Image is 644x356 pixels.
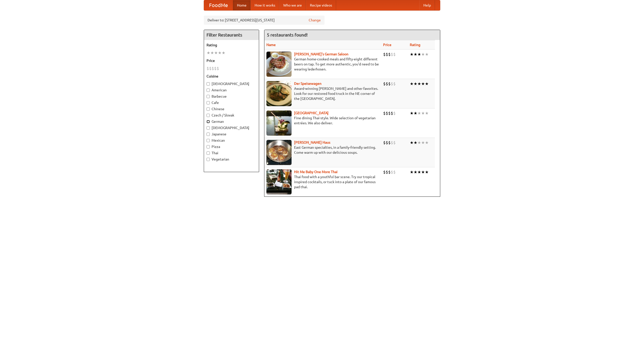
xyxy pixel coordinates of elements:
li: ★ [417,52,421,57]
label: Chinese [207,106,256,111]
label: Barbecue [207,94,256,99]
li: $ [393,140,396,145]
img: speisewagen.jpg [266,81,292,106]
a: Who we are [279,0,306,10]
li: $ [391,140,393,145]
a: [PERSON_NAME]'s German Saloon [294,52,348,56]
li: ★ [417,81,421,87]
li: $ [391,169,393,175]
li: ★ [222,50,225,56]
li: $ [217,66,219,71]
li: $ [214,66,217,71]
li: $ [393,81,396,87]
li: $ [383,81,386,87]
img: satay.jpg [266,110,292,136]
p: Award-winning [PERSON_NAME] and other favorites. Look for our restored food truck in the NE corne... [266,86,379,101]
li: ★ [425,169,429,175]
label: Czech / Slovak [207,113,256,118]
li: ★ [421,110,425,116]
li: ★ [214,50,218,56]
li: $ [391,52,393,57]
a: How it works [251,0,279,10]
label: Pizza [207,144,256,149]
a: Price [383,43,391,47]
li: $ [388,81,391,87]
input: Czech / Slovak [207,114,210,117]
img: kohlhaus.jpg [266,140,292,165]
input: Japanese [207,133,210,136]
li: $ [388,169,391,175]
li: $ [207,66,209,71]
li: $ [391,110,393,116]
label: Mexican [207,138,256,143]
li: ★ [414,140,417,145]
h4: Filter Restaurants [204,30,259,40]
li: ★ [417,140,421,145]
h5: Price [207,58,256,63]
li: $ [386,140,388,145]
label: [DEMOGRAPHIC_DATA] [207,81,256,86]
li: $ [388,52,391,57]
p: Fine dining Thai-style. Wide selection of vegetarian entrées. We also deliver. [266,115,379,126]
label: Vegetarian [207,157,256,162]
label: Cafe [207,100,256,105]
li: ★ [218,50,222,56]
li: ★ [421,52,425,57]
li: ★ [410,81,414,87]
h5: Rating [207,43,256,48]
a: Change [309,18,321,23]
a: Rating [410,43,420,47]
li: $ [388,140,391,145]
li: $ [393,52,396,57]
li: $ [386,110,388,116]
p: Thai food with a youthful bar scene. Try our tropical inspired cocktails, or tuck into a plate of... [266,174,379,189]
a: Help [419,0,435,10]
a: Der Speisewagen [294,82,321,86]
label: German [207,119,256,124]
li: ★ [425,140,429,145]
li: $ [391,81,393,87]
li: ★ [207,50,210,56]
li: $ [383,52,386,57]
a: Home [233,0,251,10]
li: ★ [417,169,421,175]
a: Name [266,43,276,47]
li: ★ [410,52,414,57]
ng-pluralize: 5 restaurants found! [267,32,308,37]
a: [GEOGRAPHIC_DATA] [294,111,329,115]
input: American [207,89,210,92]
a: [PERSON_NAME] Haus [294,140,330,144]
li: ★ [414,52,417,57]
input: Mexican [207,139,210,142]
div: Deliver to: [STREET_ADDRESS][US_STATE] [204,16,325,25]
li: $ [383,110,386,116]
li: ★ [410,140,414,145]
p: East German specialties, in a family-friendly setting. Come warm up with our delicious soups. [266,145,379,155]
li: ★ [414,110,417,116]
li: $ [388,110,391,116]
label: Thai [207,150,256,155]
li: ★ [410,110,414,116]
input: German [207,120,210,123]
input: [DEMOGRAPHIC_DATA] [207,126,210,130]
li: $ [209,66,212,71]
li: $ [383,169,386,175]
li: $ [386,52,388,57]
a: Recipe videos [306,0,336,10]
li: ★ [210,50,214,56]
li: $ [393,169,396,175]
label: Japanese [207,132,256,137]
input: Cafe [207,101,210,104]
img: babythai.jpg [266,169,292,194]
input: Barbecue [207,95,210,98]
h5: Cuisine [207,74,256,79]
label: [DEMOGRAPHIC_DATA] [207,125,256,130]
li: ★ [425,52,429,57]
li: ★ [421,140,425,145]
input: Pizza [207,145,210,148]
p: German home-cooked meals and fifty-eight different beers on tap. To get more authentic, you'd nee... [266,57,379,72]
li: ★ [417,110,421,116]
